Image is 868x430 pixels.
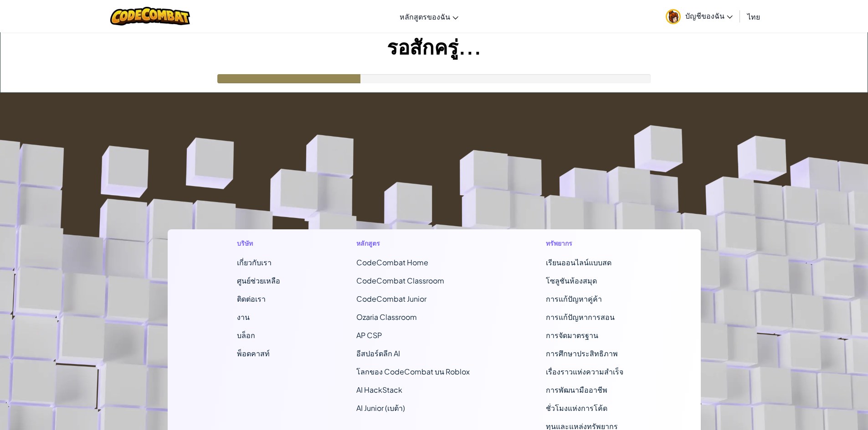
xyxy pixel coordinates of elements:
[400,12,450,21] span: หลักสูตรของฉัน
[356,367,470,376] a: โลกของ CodeCombat บน Roblox
[546,385,607,395] a: การพัฒนามืออาชีพ
[356,238,470,248] h1: หลักสูตร
[356,294,426,304] a: CodeCombat Junior
[747,12,760,21] span: ไทย
[237,330,255,340] a: บล็อก
[356,330,382,340] a: AP CSP
[546,330,598,340] a: การจัดมาตรฐาน
[356,349,400,358] a: อีสปอร์ตลีก AI
[356,258,428,267] span: CodeCombat Home
[661,2,737,30] a: บัญชีของฉัน
[237,258,272,267] a: เกี่ยวกับเรา
[546,276,597,285] a: โซลูชันห้องสมุด
[237,294,266,304] span: ติดต่อเรา
[356,312,417,322] a: Ozaria Classroom
[237,238,280,248] h1: บริษัท
[743,4,765,29] a: ไทย
[356,385,402,395] a: AI HackStack
[237,312,250,322] a: งาน
[666,9,681,24] img: avatar
[546,258,611,267] a: เรียนออนไลน์แบบสด
[356,403,405,413] a: AI Junior (เบต้า)
[546,312,615,322] a: การแก้ปัญหาการสอน
[110,7,190,25] img: CodeCombat logo
[395,4,463,29] a: หลักสูตรของฉัน
[356,276,444,285] a: CodeCombat Classroom
[237,349,270,358] a: พ็อดคาสท์
[546,403,607,413] a: ชั่วโมงแห่งการโค้ด
[546,238,631,248] h1: ทรัพยากร
[546,367,623,376] a: เรื่องราวแห่งความสำเร็จ
[546,349,618,358] a: การศึกษาประสิทธิภาพ
[237,276,280,285] a: ศูนย์ช่วยเหลือ
[546,294,602,304] a: การแก้ปัญหาคู่ค้า
[685,11,733,20] span: บัญชีของฉัน
[0,32,868,61] h1: รอสักครู่...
